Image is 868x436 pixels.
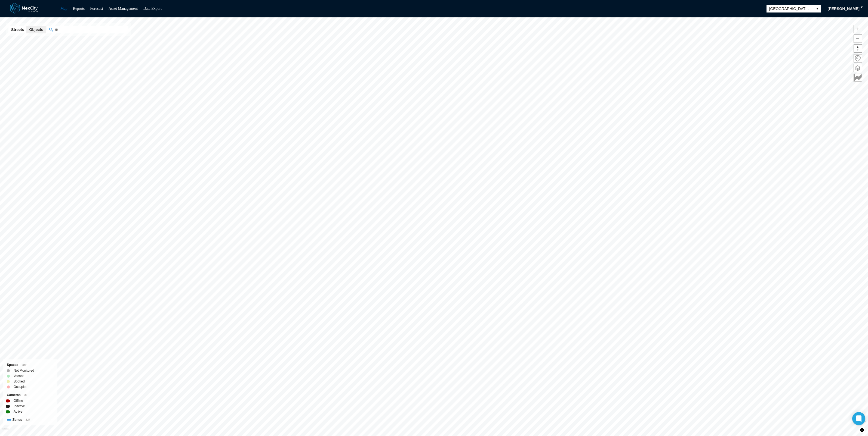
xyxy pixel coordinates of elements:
button: Zoom out [854,34,862,43]
span: Toggle attribution [860,427,864,433]
label: Booked [14,379,25,384]
span: [PERSON_NAME] [828,6,860,11]
a: Forecast [90,7,103,11]
span: Zoom out [854,35,862,43]
button: Reset bearing to north [854,44,862,53]
label: Inactive [14,403,25,409]
label: Occupied [14,384,27,390]
a: Reports [73,7,85,11]
label: Active [14,409,23,414]
span: 537 [26,418,30,421]
span: 33 [24,394,27,397]
span: Objects [29,27,43,32]
button: Streets [8,26,27,33]
label: Offline [14,398,23,403]
button: [PERSON_NAME] [824,4,863,13]
div: Zones [7,417,53,423]
button: Zoom in [854,25,862,33]
span: [GEOGRAPHIC_DATA][PERSON_NAME] [769,6,811,11]
a: Data Export [143,7,162,11]
label: Not Monitored [14,368,34,373]
button: Objects [26,26,46,33]
div: Spaces [7,362,53,368]
span: 909 [22,363,26,366]
span: Zoom in [854,25,862,33]
span: Streets [11,27,24,32]
button: select [814,5,821,12]
a: Mapbox homepage [2,428,9,434]
a: Map [60,7,67,11]
div: Cameras [7,392,53,398]
label: Vacant [14,373,23,379]
button: Layers management [854,64,862,72]
button: Home [854,54,862,62]
a: Asset Management [109,7,138,11]
button: Toggle attribution [859,427,865,433]
button: Key metrics [854,74,862,82]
